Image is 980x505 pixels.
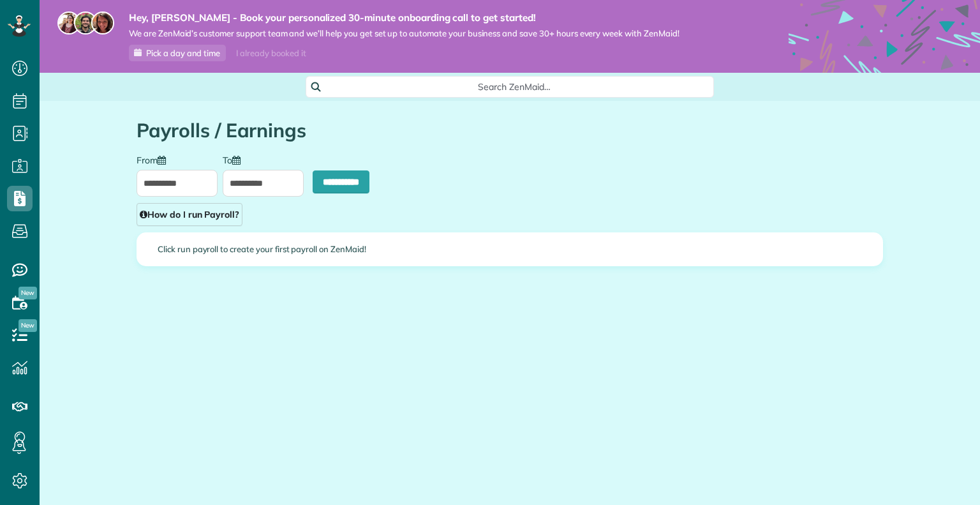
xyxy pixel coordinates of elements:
[137,203,242,226] a: How do I run Payroll?
[19,319,37,332] span: New
[228,45,313,61] div: I already booked it
[223,154,247,165] label: To
[57,11,80,34] img: maria-72a9807cf96188c08ef61303f053569d2e2a8a1cde33d635c8a3ac13582a053d.jpg
[146,48,220,58] span: Pick a day and time
[137,120,883,141] h1: Payrolls / Earnings
[137,154,172,165] label: From
[137,233,882,266] div: Click run payroll to create your first payroll on ZenMaid!
[74,11,97,34] img: jorge-587dff0eeaa6aab1f244e6dc62b8924c3b6ad411094392a53c71c6c4a576187d.jpg
[19,287,37,299] span: New
[129,28,679,39] span: We are ZenMaid’s customer support team and we’ll help you get set up to automate your business an...
[91,11,114,34] img: michelle-19f622bdf1676172e81f8f8fba1fb50e276960ebfe0243fe18214015130c80e4.jpg
[129,45,226,61] a: Pick a day and time
[129,11,679,24] strong: Hey, [PERSON_NAME] - Book your personalized 30-minute onboarding call to get started!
